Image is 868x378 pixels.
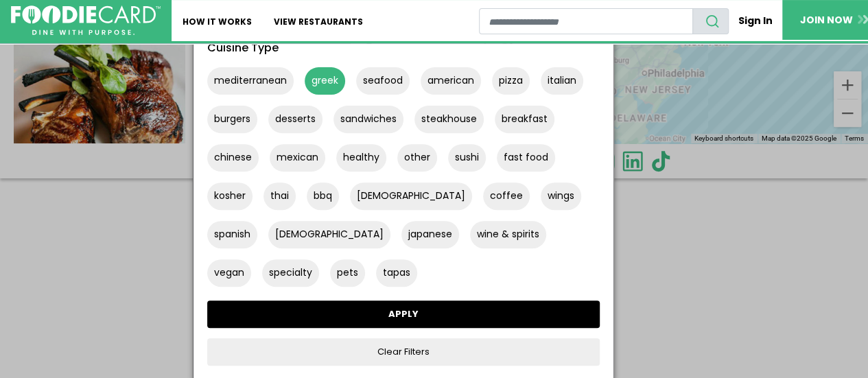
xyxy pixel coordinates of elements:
[262,259,319,287] button: specialty
[268,106,322,133] button: desserts
[268,221,390,248] button: [DEMOGRAPHIC_DATA]
[479,8,692,34] input: restaurant search
[692,8,729,34] button: search
[495,106,554,133] button: breakfast
[207,144,259,172] button: chinese
[397,144,437,172] button: other
[470,221,546,248] button: wine & spirits
[263,182,296,210] button: thai
[421,67,481,95] button: american
[307,182,339,210] button: bbq
[11,5,161,36] img: FoodieCard; Eat, Drink, Save, Donate
[333,106,403,133] button: sandwiches
[541,182,581,210] button: wings
[497,144,555,172] button: fast food
[483,182,530,210] button: coffee
[356,67,410,95] button: seafood
[207,40,600,56] div: Cuisine Type
[305,67,345,95] button: greek
[207,338,600,366] a: Clear Filters
[414,106,484,133] button: steakhouse
[492,67,530,95] button: pizza
[336,144,386,172] button: healthy
[207,259,251,287] button: vegan
[448,144,486,172] button: sushi
[207,300,600,328] a: APPLY
[207,67,294,95] button: mediterranean
[350,182,472,210] button: [DEMOGRAPHIC_DATA]
[376,259,417,287] button: tapas
[330,259,365,287] button: pets
[207,182,253,210] button: kosher
[207,106,257,133] button: burgers
[729,8,782,34] a: Sign In
[541,67,583,95] button: italian
[401,221,459,248] button: japanese
[270,144,325,172] button: mexican
[207,221,257,248] button: spanish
